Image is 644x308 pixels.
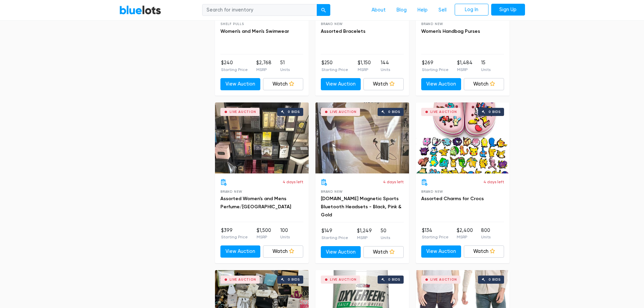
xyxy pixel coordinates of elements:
[321,235,348,241] p: Starting Price
[321,28,365,34] a: Assorted Bracelets
[321,196,401,218] a: [DOMAIN_NAME] Magnetic Sports Bluetooth Headsets - Black, Pink & Gold
[433,4,452,17] a: Sell
[263,78,303,90] a: Watch
[220,196,291,210] a: Assorted Women's and Mens Perfume/[GEOGRAPHIC_DATA]
[280,67,290,73] p: Units
[381,67,390,73] p: Units
[481,227,491,240] li: 800
[481,234,491,240] p: Units
[488,278,501,281] div: 0 bids
[315,102,409,173] a: Live Auction 0 bids
[388,278,400,281] div: 0 bids
[215,102,309,173] a: Live Auction 0 bids
[363,246,404,258] a: Watch
[481,59,491,73] li: 15
[288,110,300,114] div: 0 bids
[358,67,371,73] p: MSRP
[464,245,504,258] a: Watch
[388,110,400,114] div: 0 bids
[321,190,343,193] span: Brand New
[257,234,271,240] p: MSRP
[280,227,290,240] li: 100
[220,28,289,34] a: Women's and Men's Swimwear
[422,59,449,73] li: $269
[330,110,357,114] div: Live Auction
[457,234,473,240] p: MSRP
[430,278,457,281] div: Live Auction
[383,179,404,185] p: 4 days left
[230,278,256,281] div: Live Auction
[202,4,317,16] input: Search for inventory
[483,179,504,185] p: 4 days left
[357,235,372,241] p: MSRP
[321,227,348,241] li: $149
[422,67,449,73] p: Starting Price
[455,4,488,16] a: Log In
[221,227,248,240] li: $399
[363,78,404,90] a: Watch
[221,234,248,240] p: Starting Price
[119,5,161,15] a: BlueLots
[391,4,412,17] a: Blog
[464,78,504,90] a: Watch
[421,78,461,90] a: View Auction
[457,227,473,240] li: $2,400
[220,245,261,258] a: View Auction
[321,59,348,73] li: $250
[220,190,242,193] span: Brand New
[321,246,361,258] a: View Auction
[421,196,484,202] a: Assorted Charms for Crocs
[421,245,461,258] a: View Auction
[416,102,509,173] a: Live Auction 0 bids
[280,234,290,240] p: Units
[381,235,390,241] p: Units
[381,59,390,73] li: 144
[422,227,449,240] li: $134
[422,234,449,240] p: Starting Price
[358,59,371,73] li: $1,150
[221,59,248,73] li: $240
[288,278,300,281] div: 0 bids
[263,245,303,258] a: Watch
[321,78,361,90] a: View Auction
[283,179,303,185] p: 4 days left
[457,59,473,73] li: $1,484
[366,4,391,17] a: About
[321,67,348,73] p: Starting Price
[381,227,390,241] li: 50
[421,28,480,34] a: Women's Handbag Purses
[330,278,357,281] div: Live Auction
[256,67,271,73] p: MSRP
[357,227,372,241] li: $1,249
[457,67,473,73] p: MSRP
[481,67,491,73] p: Units
[257,227,271,240] li: $1,500
[220,22,244,26] span: Shelf Pulls
[421,190,443,193] span: Brand New
[230,110,256,114] div: Live Auction
[256,59,271,73] li: $2,768
[488,110,501,114] div: 0 bids
[421,22,443,26] span: Brand New
[220,78,261,90] a: View Auction
[412,4,433,17] a: Help
[221,67,248,73] p: Starting Price
[491,4,525,16] a: Sign Up
[321,22,343,26] span: Brand New
[430,110,457,114] div: Live Auction
[280,59,290,73] li: 51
